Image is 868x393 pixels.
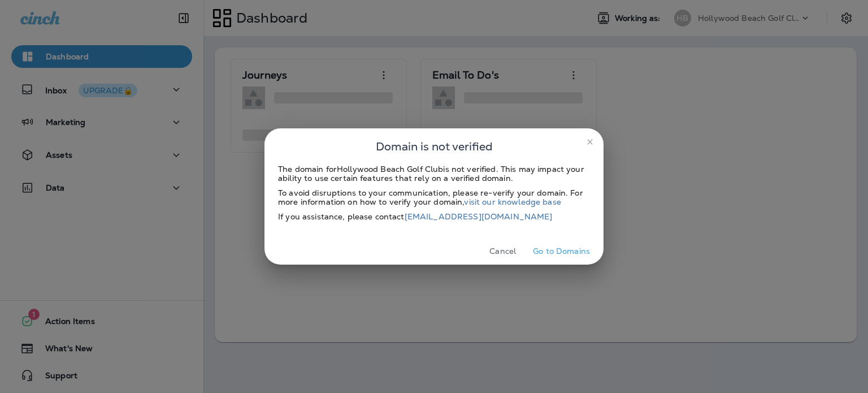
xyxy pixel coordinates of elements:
button: Go to Domains [528,243,594,260]
a: visit our knowledge base [464,197,561,207]
div: To avoid disruptions to your communication, please re-verify your domain. For more information on... [278,188,590,206]
a: [EMAIL_ADDRESS][DOMAIN_NAME] [405,211,553,222]
span: Domain is not verified [376,137,493,156]
button: Cancel [481,243,524,260]
div: The domain for Hollywood Beach Golf Club is not verified. This may impact your ability to use cer... [278,165,590,183]
button: close [581,133,599,151]
div: If you assistance, please contact [278,212,590,221]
